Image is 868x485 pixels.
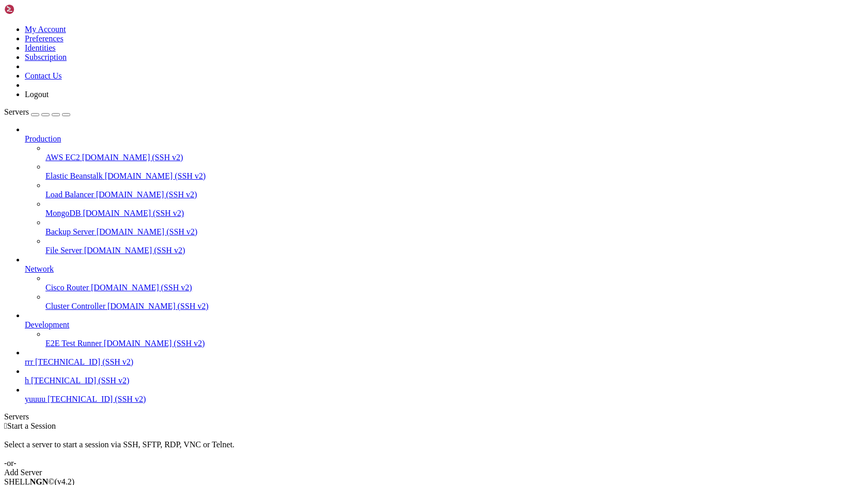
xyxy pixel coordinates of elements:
span: h [25,376,29,385]
span: Backup Server [45,227,95,236]
a: Network [25,264,864,274]
span: [DOMAIN_NAME] (SSH v2) [96,190,197,199]
span: Production [25,134,61,143]
span: [DOMAIN_NAME] (SSH v2) [97,227,198,236]
img: Shellngn [4,4,64,14]
a: Elastic Beanstalk [DOMAIN_NAME] (SSH v2) [45,171,864,181]
span: [DOMAIN_NAME] (SSH v2) [105,171,206,180]
span: Servers [4,107,29,116]
span: yuuuu [25,395,45,403]
a: Cluster Controller [DOMAIN_NAME] (SSH v2) [45,302,864,311]
a: Servers [4,107,70,116]
a: Contact Us [25,71,62,80]
li: Development [25,311,864,348]
a: Load Balancer [DOMAIN_NAME] (SSH v2) [45,190,864,199]
li: AWS EC2 [DOMAIN_NAME] (SSH v2) [45,144,864,162]
a: My Account [25,25,66,34]
a: h [TECHNICAL_ID] (SSH v2) [25,376,864,385]
span: MongoDB [45,209,81,217]
span: [DOMAIN_NAME] (SSH v2) [104,339,205,348]
a: rrr [TECHNICAL_ID] (SSH v2) [25,357,864,367]
span: [DOMAIN_NAME] (SSH v2) [82,153,183,162]
a: Cisco Router [DOMAIN_NAME] (SSH v2) [45,283,864,292]
span: rrr [25,357,33,366]
a: Preferences [25,34,64,43]
a: Subscription [25,53,67,61]
a: Identities [25,43,56,52]
a: Logout [25,90,49,99]
span: [TECHNICAL_ID] (SSH v2) [31,376,129,385]
a: Development [25,320,864,330]
span: Start a Session [7,421,56,430]
li: Network [25,255,864,311]
span: Cisco Router [45,283,89,292]
li: Cisco Router [DOMAIN_NAME] (SSH v2) [45,274,864,292]
span: [TECHNICAL_ID] (SSH v2) [48,395,146,403]
span: E2E Test Runner [45,339,102,348]
li: Backup Server [DOMAIN_NAME] (SSH v2) [45,218,864,237]
a: yuuuu [TECHNICAL_ID] (SSH v2) [25,395,864,404]
a: Backup Server [DOMAIN_NAME] (SSH v2) [45,227,864,237]
li: E2E Test Runner [DOMAIN_NAME] (SSH v2) [45,330,864,348]
div: Servers [4,412,864,421]
div: Select a server to start a session via SSH, SFTP, RDP, VNC or Telnet. -or- [4,431,864,468]
span: Elastic Beanstalk [45,171,103,180]
a: E2E Test Runner [DOMAIN_NAME] (SSH v2) [45,339,864,348]
div: Add Server [4,468,864,477]
span: File Server [45,246,82,255]
span: Load Balancer [45,190,94,199]
span: Network [25,264,54,273]
li: h [TECHNICAL_ID] (SSH v2) [25,367,864,385]
li: Elastic Beanstalk [DOMAIN_NAME] (SSH v2) [45,162,864,181]
a: File Server [DOMAIN_NAME] (SSH v2) [45,246,864,255]
li: File Server [DOMAIN_NAME] (SSH v2) [45,237,864,255]
span: [DOMAIN_NAME] (SSH v2) [107,302,209,310]
a: MongoDB [DOMAIN_NAME] (SSH v2) [45,209,864,218]
li: MongoDB [DOMAIN_NAME] (SSH v2) [45,199,864,218]
a: AWS EC2 [DOMAIN_NAME] (SSH v2) [45,153,864,162]
span: [DOMAIN_NAME] (SSH v2) [84,246,185,255]
li: Load Balancer [DOMAIN_NAME] (SSH v2) [45,181,864,199]
span: [DOMAIN_NAME] (SSH v2) [91,283,192,292]
span: [DOMAIN_NAME] (SSH v2) [83,209,184,217]
li: Production [25,125,864,255]
li: Cluster Controller [DOMAIN_NAME] (SSH v2) [45,292,864,311]
li: yuuuu [TECHNICAL_ID] (SSH v2) [25,385,864,404]
span: Development [25,320,69,329]
a: Production [25,134,864,144]
span: [TECHNICAL_ID] (SSH v2) [35,357,133,366]
span: Cluster Controller [45,302,105,310]
li: rrr [TECHNICAL_ID] (SSH v2) [25,348,864,367]
span:  [4,421,7,430]
span: AWS EC2 [45,153,80,162]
